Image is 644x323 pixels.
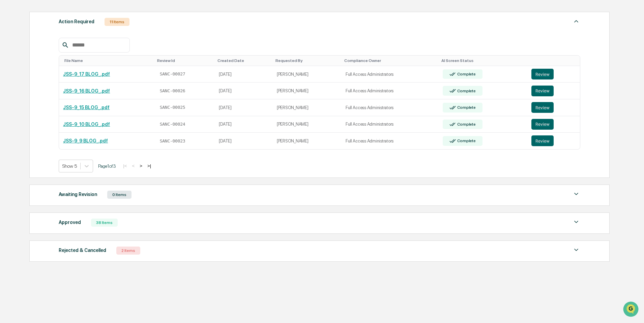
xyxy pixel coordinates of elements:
div: Action Required [59,17,94,26]
button: Review [531,119,554,130]
p: How can we help? [7,14,123,25]
div: Complete [456,72,476,76]
iframe: Open customer support [622,301,641,319]
a: JSS-9_17 BLOG_.pdf [63,71,110,77]
td: [DATE] [215,99,273,116]
td: Full Access Administrators [342,66,439,83]
div: Awaiting Revision [59,190,97,199]
td: [DATE] [215,116,273,133]
a: Powered byPylon [48,114,82,119]
img: caret [572,218,580,226]
div: Approved [59,218,81,227]
span: SANC-00024 [160,122,185,127]
img: caret [572,246,580,254]
div: Toggle SortBy [533,58,577,63]
a: 🔎Data Lookup [4,95,45,107]
a: JSS-9_15 BLOG_.pdf [63,105,110,110]
button: Review [531,86,554,96]
div: Complete [456,89,476,93]
img: 1746055101610-c473b297-6a78-478c-a979-82029cc54cd1 [7,52,19,64]
div: Complete [456,105,476,110]
div: 🖐️ [7,86,12,91]
td: [DATE] [215,133,273,149]
div: Complete [456,122,476,127]
div: Toggle SortBy [157,58,212,63]
div: Start new chat [23,52,111,58]
button: Start new chat [115,54,123,62]
a: Review [531,86,576,96]
div: 🗄️ [49,86,54,91]
td: Full Access Administrators [342,116,439,133]
button: > [138,163,144,169]
div: 🔎 [7,98,12,104]
img: caret [572,17,580,25]
a: 🗄️Attestations [46,82,86,94]
span: Data Lookup [13,98,42,104]
div: Toggle SortBy [275,58,339,63]
div: Complete [456,138,476,143]
td: [DATE] [215,83,273,99]
span: SANC-00025 [160,105,185,110]
div: 0 Items [107,191,131,199]
td: [PERSON_NAME] [273,66,342,83]
td: Full Access Administrators [342,133,439,149]
button: |< [121,163,129,169]
td: [PERSON_NAME] [273,99,342,116]
a: JSS-9_16 BLOG_.pdf [63,88,110,94]
span: SANC-00027 [160,71,185,77]
button: >| [145,163,153,169]
td: Full Access Administrators [342,99,439,116]
a: 🖐️Preclearance [4,82,46,94]
button: < [130,163,137,169]
div: We're available if you need us! [23,58,85,64]
span: Page 1 of 3 [98,163,116,169]
div: Toggle SortBy [217,58,270,63]
div: Toggle SortBy [441,58,525,63]
td: [PERSON_NAME] [273,83,342,99]
td: [PERSON_NAME] [273,133,342,149]
div: Rejected & Cancelled [59,246,106,255]
a: Review [531,119,576,130]
span: SANC-00023 [160,138,185,144]
div: Toggle SortBy [344,58,436,63]
a: Review [531,69,576,79]
span: Pylon [67,114,82,119]
a: Review [531,135,576,146]
button: Review [531,69,554,79]
button: Review [531,102,554,113]
div: 11 Items [105,18,129,26]
img: caret [572,190,580,198]
a: Review [531,102,576,113]
a: JSS-9_10 BLOG_.pdf [63,122,110,127]
td: Full Access Administrators [342,83,439,99]
td: [PERSON_NAME] [273,116,342,133]
a: JSS-9_9 BLOG_.pdf [63,138,108,143]
div: 38 Items [91,219,118,227]
button: Review [531,135,554,146]
div: Toggle SortBy [64,58,151,63]
td: [DATE] [215,66,273,83]
span: Attestations [56,85,84,92]
div: 2 Items [116,247,140,255]
span: Preclearance [13,85,43,92]
span: SANC-00026 [160,88,185,94]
